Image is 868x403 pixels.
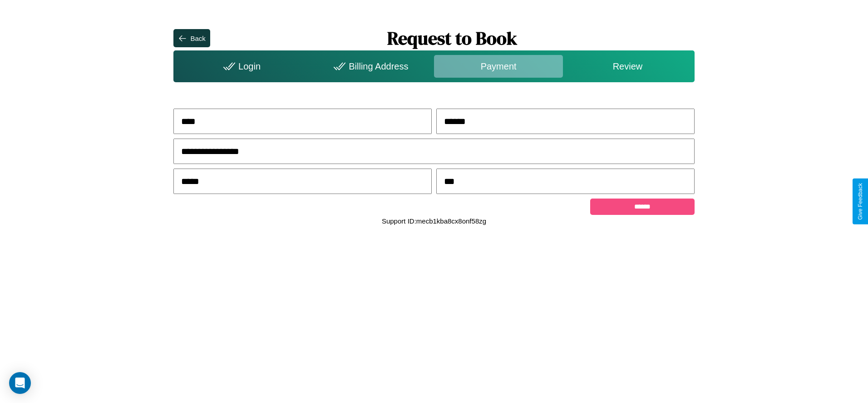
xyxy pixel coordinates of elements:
button: Back [173,29,210,47]
h1: Request to Book [210,26,695,50]
div: Back [190,35,205,42]
div: Review [563,55,692,78]
div: Billing Address [305,55,434,78]
div: Open Intercom Messenger [9,372,31,394]
div: Payment [434,55,563,78]
div: Give Feedback [857,183,863,220]
div: Login [176,55,305,78]
p: Support ID: mecb1kba8cx8onf58zg [382,215,486,227]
